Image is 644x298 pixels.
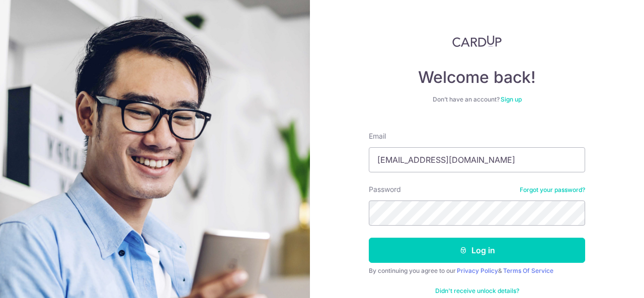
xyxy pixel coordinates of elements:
input: Enter your Email [369,147,585,172]
a: Sign up [501,95,522,103]
a: Didn't receive unlock details? [435,287,519,295]
h4: Welcome back! [369,67,585,87]
a: Privacy Policy [457,267,498,274]
div: Don’t have an account? [369,95,585,104]
label: Email [369,131,386,141]
a: Forgot your password? [520,186,585,194]
img: CardUp Logo [452,35,502,47]
label: Password [369,184,401,194]
button: Log in [369,238,585,263]
a: Terms Of Service [503,267,553,274]
div: By continuing you agree to our & [369,267,585,275]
